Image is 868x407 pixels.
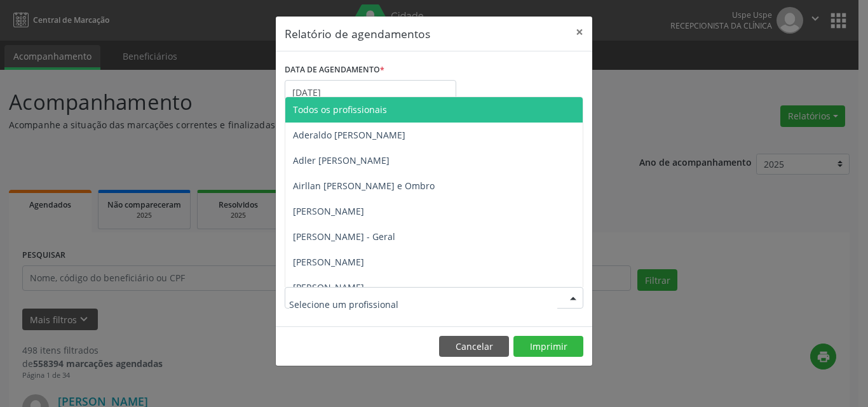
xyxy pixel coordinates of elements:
span: [PERSON_NAME] [293,205,364,217]
button: Imprimir [513,336,583,357]
button: Close [567,17,592,48]
label: DATA DE AGENDAMENTO [285,60,384,80]
span: [PERSON_NAME] [293,281,364,293]
span: Airllan [PERSON_NAME] e Ombro [293,180,435,192]
span: [PERSON_NAME] - Geral [293,230,395,243]
input: Selecione um profissional [289,291,557,317]
span: Adler [PERSON_NAME] [293,154,390,166]
span: Aderaldo [PERSON_NAME] [293,129,405,141]
h5: Relatório de agendamentos [285,25,430,42]
span: Todos os profissionais [293,103,387,116]
button: Cancelar [439,336,509,357]
input: Selecione uma data ou intervalo [285,80,456,105]
span: [PERSON_NAME] [293,256,364,268]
